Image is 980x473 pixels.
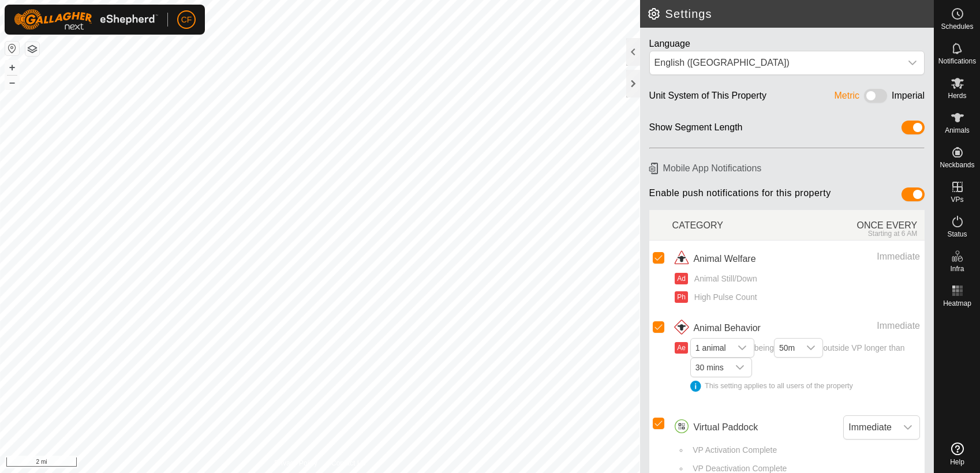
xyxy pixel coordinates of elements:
div: Imperial [892,89,925,107]
div: CATEGORY [672,212,799,238]
span: CF [181,14,192,26]
span: High Pulse Count [690,291,757,303]
div: Immediate [817,319,920,333]
span: Virtual Paddock [693,421,758,434]
button: Map Layers [25,42,39,56]
div: Metric [835,89,860,107]
span: Herds [948,92,966,99]
span: VP Activation Complete [689,444,777,456]
a: Privacy Policy [274,458,317,468]
span: English (US) [650,51,901,74]
div: Unit System of This Property [649,89,766,107]
button: Ad [675,273,687,284]
button: + [5,61,19,74]
div: Language [649,37,925,51]
button: – [5,76,19,89]
span: Neckbands [940,162,974,168]
div: ONCE EVERY [798,212,925,238]
span: Animals [945,127,970,134]
button: Ae [675,342,687,354]
span: being outside VP longer than [690,343,920,392]
img: animal behavior icon [672,319,691,337]
span: Animal Still/Down [690,273,757,285]
span: Heatmap [943,300,971,307]
span: 30 mins [691,358,728,377]
span: Schedules [941,23,973,30]
span: Help [950,459,964,466]
img: animal welfare icon [672,250,691,268]
span: 50m [775,339,799,357]
div: dropdown trigger [728,358,751,377]
div: dropdown trigger [901,51,924,74]
button: Ph [675,291,687,303]
a: Contact Us [331,458,365,468]
div: This setting applies to all users of the property [690,381,920,392]
div: Show Segment Length [649,121,743,138]
div: Immediate [817,250,920,264]
span: Animal Behavior [693,321,761,335]
img: Gallagher Logo [14,9,158,30]
span: VPs [951,196,963,203]
span: Enable push notifications for this property [649,187,831,205]
h6: Mobile App Notifications [645,158,929,178]
a: Help [934,438,980,470]
span: Notifications [938,58,976,65]
div: English ([GEOGRAPHIC_DATA]) [654,56,896,70]
span: Infra [950,265,964,272]
div: dropdown trigger [731,339,754,357]
span: Immediate [844,416,896,439]
span: Status [947,231,967,238]
div: Starting at 6 AM [798,230,917,238]
span: 1 animal [691,339,731,357]
span: Animal Welfare [693,252,755,266]
button: Reset Map [5,42,19,55]
div: dropdown trigger [799,339,822,357]
div: dropdown trigger [896,416,919,439]
img: virtual paddocks icon [672,418,691,437]
h2: Settings [647,7,934,21]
